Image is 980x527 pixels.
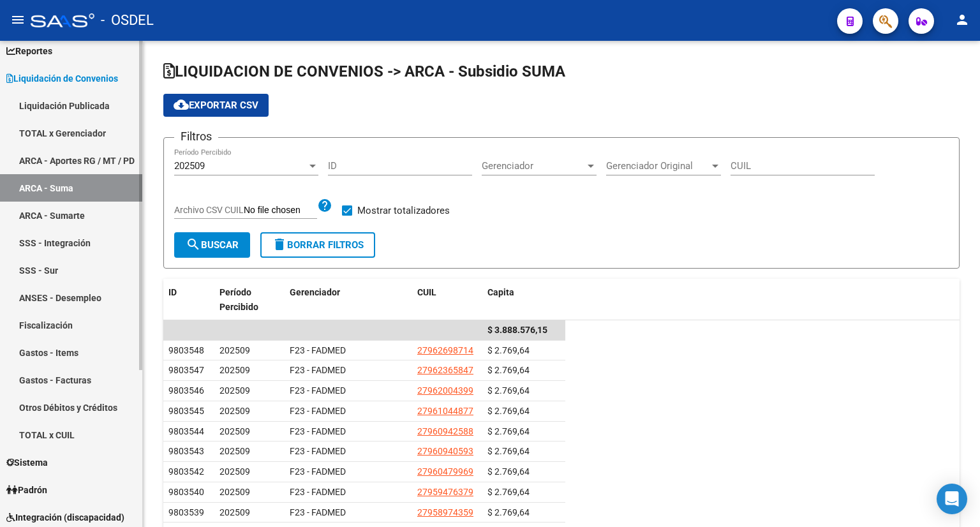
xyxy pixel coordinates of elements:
span: Borrar Filtros [272,239,364,251]
span: 9803542 [168,466,204,477]
span: 9803547 [168,365,204,375]
span: Exportar CSV [174,100,258,111]
span: 202509 [219,385,250,396]
span: Padrón [6,483,47,497]
button: Buscar [174,232,250,258]
span: F23 - FADMED [290,365,346,375]
h3: Filtros [174,128,218,145]
span: 202509 [219,507,250,517]
mat-icon: help [317,198,332,213]
span: Archivo CSV CUIL [174,205,244,215]
span: 27962004399 [417,385,473,396]
span: $ 2.769,64 [487,487,530,497]
mat-icon: menu [10,12,26,27]
mat-icon: cloud_download [174,97,189,112]
datatable-header-cell: ID [163,279,214,321]
span: Sistema [6,456,48,470]
span: 202509 [219,345,250,355]
span: 9803548 [168,345,204,355]
span: $ 3.888.576,15 [487,325,547,335]
span: 9803545 [168,406,204,416]
span: Gerenciador [482,160,585,172]
span: 9803540 [168,487,204,497]
span: - OSDEL [101,6,154,34]
div: Open Intercom Messenger [937,484,967,514]
span: 202509 [219,365,250,375]
button: Borrar Filtros [260,232,375,258]
span: 9803546 [168,385,204,396]
span: Gerenciador Original [606,160,709,172]
span: 27959476379 [417,487,473,497]
span: 27960479969 [417,466,473,477]
span: 202509 [219,446,250,456]
span: $ 2.769,64 [487,345,530,355]
span: $ 2.769,64 [487,507,530,517]
datatable-header-cell: Capita [482,279,565,321]
datatable-header-cell: Gerenciador [285,279,412,321]
span: $ 2.769,64 [487,385,530,396]
button: Exportar CSV [163,94,269,117]
span: F23 - FADMED [290,507,346,517]
span: $ 2.769,64 [487,446,530,456]
span: Integración (discapacidad) [6,510,124,524]
span: 202509 [174,160,205,172]
span: Período Percibido [219,287,258,312]
span: Mostrar totalizadores [357,203,450,218]
span: Gerenciador [290,287,340,297]
span: $ 2.769,64 [487,406,530,416]
span: 27961044877 [417,406,473,416]
span: F23 - FADMED [290,487,346,497]
span: 9803544 [168,426,204,436]
span: 27958974359 [417,507,473,517]
datatable-header-cell: CUIL [412,279,482,321]
span: 27960940593 [417,446,473,456]
span: F23 - FADMED [290,385,346,396]
span: F23 - FADMED [290,466,346,477]
input: Archivo CSV CUIL [244,205,317,216]
span: 202509 [219,487,250,497]
mat-icon: delete [272,237,287,252]
datatable-header-cell: Período Percibido [214,279,285,321]
span: Buscar [186,239,239,251]
span: ID [168,287,177,297]
span: 27962365847 [417,365,473,375]
mat-icon: person [954,12,970,27]
span: 202509 [219,466,250,477]
span: Liquidación de Convenios [6,71,118,85]
span: CUIL [417,287,436,297]
span: $ 2.769,64 [487,466,530,477]
span: 9803539 [168,507,204,517]
span: F23 - FADMED [290,426,346,436]
span: 202509 [219,406,250,416]
span: 202509 [219,426,250,436]
span: $ 2.769,64 [487,365,530,375]
span: F23 - FADMED [290,345,346,355]
span: 27962698714 [417,345,473,355]
span: 27960942588 [417,426,473,436]
span: LIQUIDACION DE CONVENIOS -> ARCA - Subsidio SUMA [163,63,565,80]
span: F23 - FADMED [290,446,346,456]
span: 9803543 [168,446,204,456]
span: F23 - FADMED [290,406,346,416]
mat-icon: search [186,237,201,252]
span: Reportes [6,44,52,58]
span: Capita [487,287,514,297]
span: $ 2.769,64 [487,426,530,436]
